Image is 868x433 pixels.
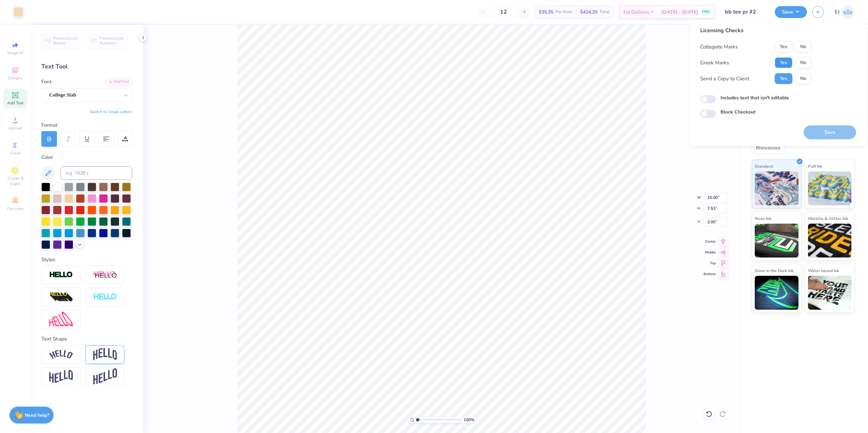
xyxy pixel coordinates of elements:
input: e.g. 7428 c [60,166,132,180]
span: Personalized Names [53,36,77,45]
img: Shadow [93,271,117,279]
img: Puff Ink [808,171,852,205]
button: No [795,41,811,52]
input: Untitled Design [720,5,770,19]
img: Rise [93,368,117,385]
span: $35.35 [539,8,553,16]
span: Image AI [7,50,23,56]
div: Styles [41,256,132,264]
button: Yes [775,57,792,68]
img: Arc [49,350,73,359]
div: Licensing Checks [700,26,811,35]
div: Greek Marks [700,59,729,67]
span: Decorate [7,206,23,211]
input: – – [490,6,517,18]
span: Center [704,239,716,244]
img: Metallic & Glitter Ink [808,224,852,257]
button: Save [775,6,807,18]
span: Per Item [555,8,572,16]
div: Text Shape [41,335,132,343]
div: Send a Copy to Client [700,75,749,83]
span: EJ [835,8,840,16]
span: Metallic & Glitter Ink [808,215,848,222]
span: Puff Ink [808,163,822,170]
span: Add Text [7,100,23,106]
img: Arch [93,348,117,361]
label: Font [41,78,52,86]
span: Total [599,8,610,16]
button: Yes [775,73,792,84]
div: Color [41,153,132,161]
span: FREE [702,9,709,14]
img: Negative Space [93,293,117,301]
div: Add Font [105,78,132,86]
img: Stroke [49,271,73,279]
span: Bottom [704,272,716,276]
span: Designs [8,75,23,81]
span: Standard [755,163,773,170]
img: Edgardo Jr [841,5,854,19]
img: Neon Ink [755,224,798,257]
div: Collegiate Marks [700,43,738,51]
img: Free Distort [49,312,73,326]
button: Switch to Greek Letters [90,109,132,115]
button: No [795,73,811,84]
span: Middle [704,250,716,255]
button: No [795,57,811,68]
img: 3d Illusion [49,292,73,303]
span: Glow in the Dark Ink [755,267,793,274]
span: Water based Ink [808,267,839,274]
img: Standard [755,171,798,205]
img: Water based Ink [808,276,852,310]
img: Glow in the Dark Ink [755,276,798,310]
img: Flag [49,370,73,383]
strong: Need help? [25,412,49,418]
span: Clipart & logos [3,176,27,186]
span: Top [704,261,716,266]
span: Neon Ink [755,215,771,222]
span: Est. Delivery [624,8,649,16]
label: Includes text that isn't editable [721,94,789,101]
span: [DATE] - [DATE] [662,8,698,16]
label: Block Checkout [721,108,755,116]
span: 100 % [463,417,474,423]
button: Yes [775,41,792,52]
span: Upload [8,125,22,131]
div: Rhinestones [752,143,785,153]
span: $424.20 [580,8,597,16]
span: Personalized Numbers [99,36,123,45]
div: Text Tool [41,62,132,71]
span: Greek [10,150,21,156]
a: EJ [835,5,854,19]
div: Format [41,121,133,129]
